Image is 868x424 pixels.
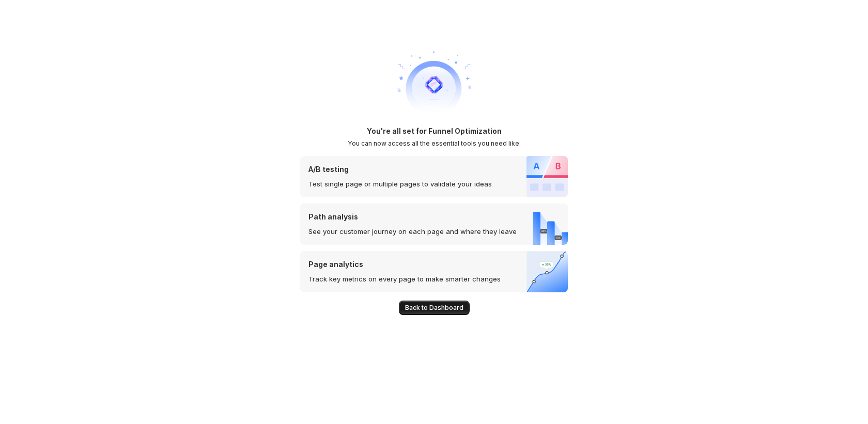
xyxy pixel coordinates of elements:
[308,212,517,222] p: Path analysis
[308,274,501,284] p: Track key metrics on every page to make smarter changes
[526,251,568,292] img: Page analytics
[393,43,475,126] img: welcome
[308,164,492,175] p: A/B testing
[405,304,463,312] span: Back to Dashboard
[367,126,502,136] h1: You're all set for Funnel Optimization
[522,203,568,245] img: Path analysis
[308,226,517,237] p: See your customer journey on each page and where they leave
[526,156,568,197] img: A/B testing
[399,301,470,315] button: Back to Dashboard
[308,259,501,270] p: Page analytics
[348,139,521,148] h2: You can now access all the essential tools you need like:
[308,179,492,189] p: Test single page or multiple pages to validate your ideas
